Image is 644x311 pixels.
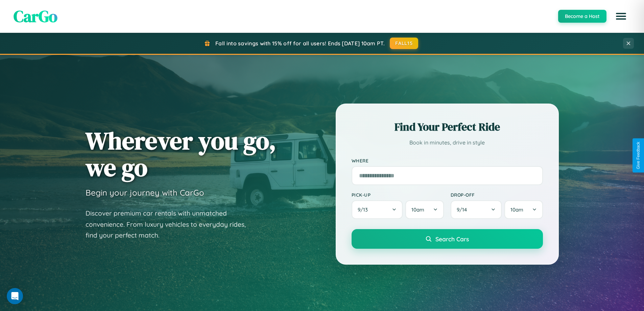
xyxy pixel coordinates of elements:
button: Open menu [612,7,630,26]
button: 10am [504,200,543,219]
h2: Find Your Perfect Ride [352,119,543,134]
label: Where [352,158,543,163]
div: Open Intercom Messenger [7,288,23,304]
button: Search Cars [352,229,543,249]
button: 9/14 [451,200,502,219]
h3: Begin your journey with CarGo [86,187,204,198]
span: CarGo [14,5,57,27]
span: 9 / 13 [358,206,371,213]
p: Discover premium car rentals with unmatched convenience. From luxury vehicles to everyday rides, ... [86,208,255,241]
button: FALL15 [390,38,418,49]
button: 9/13 [352,200,403,219]
span: 9 / 14 [457,206,470,213]
label: Drop-off [451,192,543,198]
label: Pick-up [352,192,444,198]
button: Become a Host [558,10,606,23]
span: Search Cars [435,235,469,243]
span: 10am [510,206,523,213]
span: Fall into savings with 15% off for all users! Ends [DATE] 10am PT. [215,40,385,47]
p: Book in minutes, drive in style [352,138,543,148]
span: 10am [411,206,424,213]
button: 10am [405,200,444,219]
h1: Wherever you go, we go [86,127,276,181]
div: Give Feedback [636,142,641,169]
